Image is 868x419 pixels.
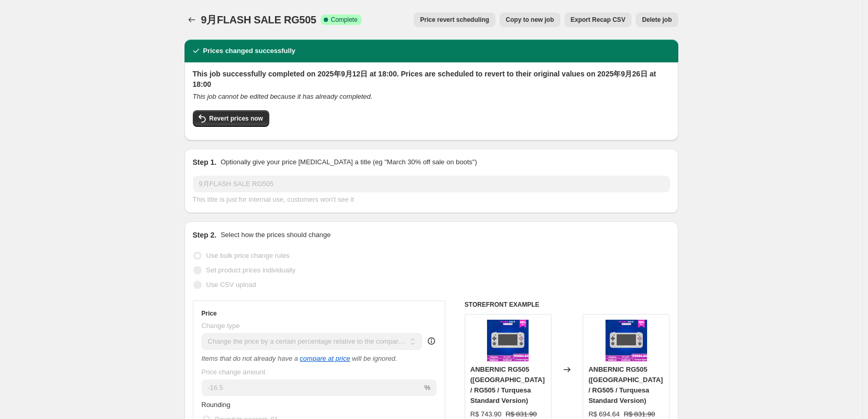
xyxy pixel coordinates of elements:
[220,157,477,167] p: Optionally give your price [MEDICAL_DATA] a title (eg "March 30% off sale on boots")
[203,46,296,56] h2: Prices changed successfully
[193,110,269,127] button: Revert prices now
[202,379,423,396] input: -20
[487,320,529,361] img: 505_4a819e90-9abc-4534-a12a-aec00e90a6dd_80x.webp
[426,336,437,346] div: help
[331,16,358,24] span: Complete
[202,355,298,362] i: Items that do not already have a
[499,12,560,27] button: Copy to new job
[564,12,632,27] button: Export Recap CSV
[300,355,350,362] button: compare at price
[202,322,240,330] span: Change type
[636,12,678,27] button: Delete job
[206,252,290,259] span: Use bulk price change rules
[606,320,647,361] img: 505_4a819e90-9abc-4534-a12a-aec00e90a6dd_80x.webp
[206,266,296,274] span: Set product prices individually
[193,69,670,89] h2: This job successfully completed on 2025年9月12日 at 18:00. Prices are scheduled to revert to their o...
[414,12,495,27] button: Price revert scheduling
[220,230,331,240] p: Select how the prices should change
[201,14,317,25] span: 9月FLASH SALE RG505
[352,355,397,362] i: will be ignored.
[588,365,663,404] span: ANBERNIC RG505 ([GEOGRAPHIC_DATA] / RG505 / Turquesa Standard Version)
[424,384,430,391] span: %
[202,401,231,409] span: Rounding
[642,16,672,24] span: Delete job
[571,16,625,24] span: Export Recap CSV
[206,281,256,289] span: Use CSV upload
[209,114,263,123] span: Revert prices now
[470,365,545,404] span: ANBERNIC RG505 ([GEOGRAPHIC_DATA] / RG505 / Turquesa Standard Version)
[420,16,489,24] span: Price revert scheduling
[185,12,199,27] button: Price change jobs
[193,195,354,203] span: This title is just for internal use, customers won't see it
[202,309,217,318] h3: Price
[193,157,217,167] h2: Step 1.
[193,176,670,192] input: 30% off holiday sale
[193,93,373,100] i: This job cannot be edited because it has already completed.
[465,300,670,309] h6: STOREFRONT EXAMPLE
[506,16,554,24] span: Copy to new job
[202,368,266,376] span: Price change amount
[193,230,217,240] h2: Step 2.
